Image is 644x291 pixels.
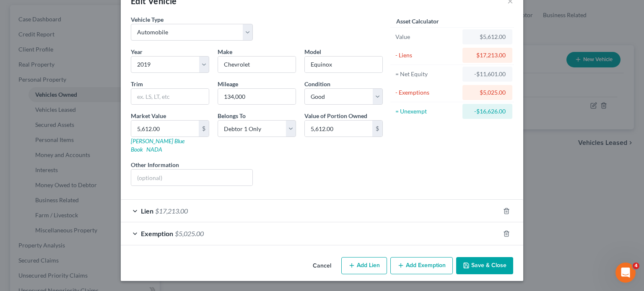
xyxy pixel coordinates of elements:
[131,15,164,24] label: Vehicle Type
[218,48,232,55] span: Make
[146,146,162,153] a: NADA
[131,111,166,120] label: Market Value
[633,263,639,269] span: 4
[304,111,367,120] label: Value of Portion Owned
[175,229,204,237] span: $5,025.00
[218,89,296,105] input: --
[304,47,321,56] label: Model
[131,80,143,88] label: Trim
[131,47,143,56] label: Year
[615,263,636,283] iframe: Intercom live chat
[469,107,506,116] div: -$16,626.00
[469,70,506,78] div: -$11,601.00
[305,57,382,72] input: ex. Altima
[469,51,506,59] div: $17,213.00
[199,121,209,136] div: $
[390,257,453,275] button: Add Exemption
[372,121,382,136] div: $
[395,70,459,78] div: = Net Equity
[131,137,184,153] a: [PERSON_NAME] Blue Book
[218,112,246,119] span: Belongs To
[141,229,173,237] span: Exemption
[469,88,506,97] div: $5,025.00
[395,33,459,41] div: Value
[131,89,209,105] input: ex. LS, LT, etc
[469,33,506,41] div: $5,612.00
[131,121,199,136] input: 0.00
[395,107,459,116] div: = Unexempt
[218,80,238,88] label: Mileage
[141,207,153,215] span: Lien
[218,57,296,72] input: ex. Nissan
[395,51,459,59] div: - Liens
[131,160,179,169] label: Other Information
[456,257,513,275] button: Save & Close
[305,121,372,136] input: 0.00
[155,207,188,215] span: $17,213.00
[304,80,330,88] label: Condition
[306,258,338,275] button: Cancel
[395,88,459,97] div: - Exemptions
[131,170,252,185] input: (optional)
[396,17,439,26] label: Asset Calculator
[341,257,387,275] button: Add Lien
